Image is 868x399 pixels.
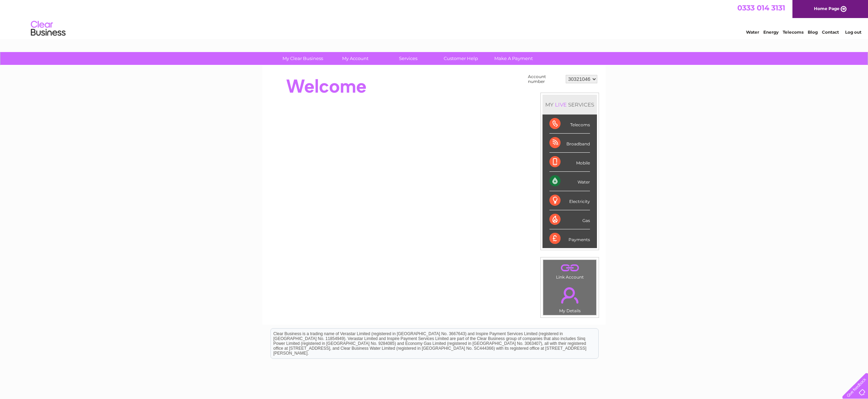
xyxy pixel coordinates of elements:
[549,134,590,153] div: Broadband
[845,29,861,35] a: Log out
[549,153,590,172] div: Mobile
[271,4,598,34] div: Clear Business is a trading name of Verastar Limited (registered in [GEOGRAPHIC_DATA] No. 3667643...
[822,29,839,35] a: Contact
[274,52,331,65] a: My Clear Business
[485,52,542,65] a: Make A Payment
[746,29,759,35] a: Water
[783,29,804,35] a: Telecoms
[808,29,818,35] a: Blog
[526,73,564,86] td: Account number
[763,29,779,35] a: Energy
[554,101,568,108] div: LIVE
[545,283,594,307] a: .
[31,18,66,39] img: logo.png
[327,52,384,65] a: My Account
[543,260,597,281] td: Link Account
[549,172,590,191] div: Water
[380,52,437,65] a: Services
[549,191,590,210] div: Electricity
[549,210,590,229] div: Gas
[549,114,590,134] div: Telecoms
[737,3,785,12] a: 0333 014 3131
[432,52,489,65] a: Customer Help
[545,262,594,274] a: .
[543,281,597,315] td: My Details
[549,229,590,248] div: Payments
[542,95,597,114] div: MY SERVICES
